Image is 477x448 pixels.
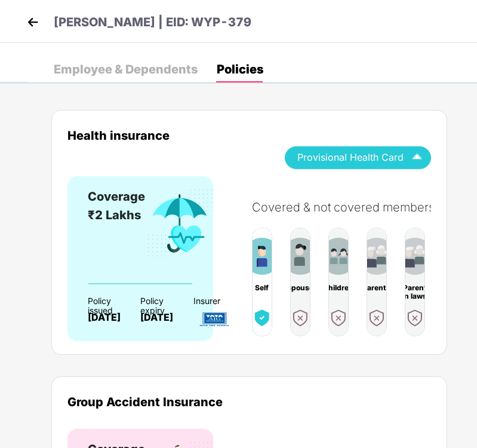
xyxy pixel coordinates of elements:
div: Insurer [193,296,225,306]
button: Provisional Health Card [285,146,431,169]
div: Parents [361,284,392,292]
img: benefitCardImg [396,238,433,275]
div: Spouse [285,284,316,292]
img: benefitCardImg [404,307,426,329]
div: Coverage [88,188,145,206]
p: [PERSON_NAME] | EID: WYP-379 [54,13,251,32]
div: [DATE] [88,312,119,323]
div: Health insurance [67,128,267,142]
div: Children [323,284,354,292]
span: Provisional Health Card [297,154,404,161]
span: ₹2 Lakhs [88,208,141,222]
img: benefitCardImg [290,307,311,329]
div: Self [247,284,278,292]
img: benefitCardImg [251,307,273,329]
div: Covered & not covered members [252,200,443,214]
img: benefitCardImg [358,238,395,275]
div: Policy issued [88,296,119,306]
img: InsurerLogo [193,309,235,330]
div: Group Accident Insurance [67,395,431,409]
div: [DATE] [140,312,172,323]
div: Policy expiry [140,296,172,306]
img: benefitCardImg [145,188,216,259]
img: benefitCardImg [320,238,357,275]
img: benefitCardImg [244,238,281,275]
img: back [24,13,42,31]
div: Policies [217,63,263,75]
div: Employee & Dependents [54,63,198,75]
img: Icuh8uwCUCF+XjCZyLQsAKiDCM9HiE6CMYmKQaPGkZKaA32CAAACiQcFBJY0IsAAAAASUVORK5CYII= [407,147,427,168]
div: Parent in laws [399,284,430,292]
img: benefitCardImg [282,238,319,275]
img: benefitCardImg [366,307,387,329]
img: benefitCardImg [328,307,349,329]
